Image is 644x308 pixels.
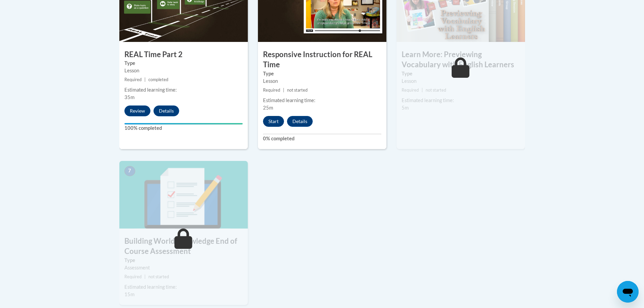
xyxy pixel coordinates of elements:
[124,77,142,82] span: Required
[124,105,150,116] button: Review
[263,105,273,111] span: 25m
[258,49,386,70] h3: Responsive Instruction for REAL Time
[263,116,284,127] button: Start
[263,97,381,104] div: Estimated learning time:
[148,274,169,279] span: not started
[124,283,243,291] div: Estimated learning time:
[119,49,248,60] h3: REAL Time Part 2
[426,88,446,93] span: not started
[402,105,409,111] span: 5m
[119,236,248,257] h3: Building World Knowledge End of Course Assessment
[124,86,243,94] div: Estimated learning time:
[148,77,168,82] span: completed
[263,70,381,77] label: Type
[397,49,525,70] h3: Learn More: Previewing Vocabulary with English Learners
[402,88,419,93] span: Required
[124,166,135,176] span: 7
[402,77,520,85] div: Lesson
[283,88,284,93] span: |
[124,274,142,279] span: Required
[124,257,243,264] label: Type
[124,124,243,132] label: 100% completed
[153,105,179,116] button: Details
[422,88,423,93] span: |
[124,94,135,100] span: 35m
[402,97,520,104] div: Estimated learning time:
[617,281,639,303] iframe: Button to launch messaging window
[263,88,280,93] span: Required
[144,274,146,279] span: |
[124,60,243,67] label: Type
[124,291,135,297] span: 15m
[119,161,248,229] img: Course Image
[124,264,243,271] div: Assessment
[124,123,243,124] div: Your progress
[263,77,381,85] div: Lesson
[402,70,520,77] label: Type
[287,116,313,127] button: Details
[144,77,146,82] span: |
[287,88,308,93] span: not started
[124,67,243,74] div: Lesson
[263,135,381,142] label: 0% completed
